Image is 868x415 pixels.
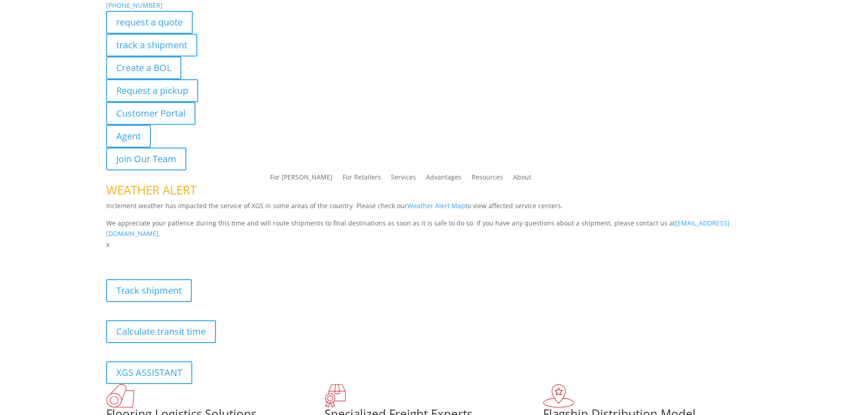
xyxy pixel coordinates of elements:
a: Customer Portal [106,102,195,125]
a: track a shipment [106,34,197,56]
b: Visibility, transparency, and control for your entire supply chain. [106,251,309,260]
p: We appreciate your patience during this time and will route shipments to final destinations as so... [106,218,762,240]
a: About [513,174,531,184]
a: Advantages [426,174,462,184]
a: Resources [472,174,503,184]
a: For [PERSON_NAME] [270,174,333,184]
span: WEATHER ALERT [106,182,196,198]
a: request a quote [106,11,193,34]
p: x [106,239,762,250]
a: Weather Alert Map [407,201,465,210]
a: Services [391,174,416,184]
a: For Retailers [343,174,381,184]
a: Track shipment [106,279,192,302]
p: Inclement weather has impacted the service of XGS in some areas of the country. Please check our ... [106,200,762,218]
img: xgs-icon-focused-on-flooring-red [324,384,346,408]
img: xgs-icon-flagship-distribution-model-red [543,384,575,408]
a: Request a pickup [106,79,198,102]
a: Agent [106,125,151,148]
a: XGS ASSISTANT [106,361,192,384]
a: [PHONE_NUMBER] [106,1,163,10]
img: xgs-icon-total-supply-chain-intelligence-red [106,384,134,408]
a: Calculate transit time [106,320,216,343]
a: Join Our Team [106,148,186,170]
a: Create a BOL [106,56,181,79]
